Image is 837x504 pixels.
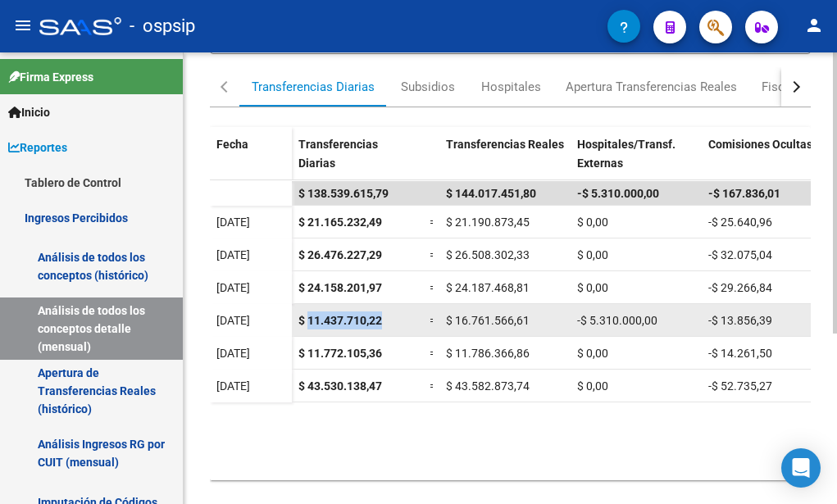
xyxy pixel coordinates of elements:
span: - ospsip [130,8,195,44]
span: = [430,216,436,229]
mat-icon: menu [13,16,33,35]
datatable-header-cell: Fecha [210,127,292,196]
div: Subsidios [401,78,455,96]
div: Apertura Transferencias Reales [566,78,737,96]
span: -$ 5.310.000,00 [577,187,659,200]
span: -$ 14.261,50 [708,347,772,360]
span: Comisiones Ocultas [708,138,812,151]
span: Firma Express [8,68,93,86]
span: $ 24.158.201,97 [298,281,382,294]
span: $ 11.786.366,86 [446,347,530,360]
span: $ 11.437.710,22 [298,314,382,327]
span: $ 0,00 [577,216,608,229]
span: $ 43.530.138,47 [298,379,382,393]
span: [DATE] [216,216,250,229]
div: Transferencias Diarias [252,78,375,96]
span: [DATE] [216,347,250,360]
span: $ 26.508.302,33 [446,248,530,261]
span: = [430,248,436,261]
span: [DATE] [216,248,250,261]
span: $ 16.761.566,61 [446,314,530,327]
span: [DATE] [216,314,250,327]
span: Hospitales/Transf. Externas [577,138,676,170]
span: $ 0,00 [577,281,608,294]
div: Hospitales [481,78,541,96]
span: $ 144.017.451,80 [446,187,536,200]
datatable-header-cell: Comisiones Ocultas [702,127,833,196]
span: [DATE] [216,281,250,294]
span: $ 138.539.615,79 [298,187,389,200]
span: = [430,314,436,327]
datatable-header-cell: Hospitales/Transf. Externas [571,127,702,196]
span: $ 21.165.232,49 [298,216,382,229]
span: -$ 25.640,96 [708,216,772,229]
span: Transferencias Diarias [298,138,378,170]
span: -$ 5.310.000,00 [577,314,657,327]
span: = [430,379,436,393]
span: -$ 52.735,27 [708,379,772,393]
span: $ 0,00 [577,248,608,261]
span: $ 11.772.105,36 [298,347,382,360]
datatable-header-cell: Transferencias Diarias [292,127,423,196]
span: Reportes [8,138,67,157]
span: $ 26.476.227,29 [298,248,382,261]
span: -$ 13.856,39 [708,314,772,327]
span: $ 43.582.873,74 [446,379,530,393]
mat-icon: person [804,16,824,35]
span: $ 0,00 [577,379,608,393]
span: $ 0,00 [577,347,608,360]
div: Fiscalización [762,78,834,96]
span: = [430,347,436,360]
span: -$ 29.266,84 [708,281,772,294]
span: [DATE] [216,379,250,393]
span: Inicio [8,103,50,121]
div: Open Intercom Messenger [781,448,821,488]
span: $ 24.187.468,81 [446,281,530,294]
span: Transferencias Reales [446,138,564,151]
span: -$ 32.075,04 [708,248,772,261]
span: = [430,281,436,294]
span: $ 21.190.873,45 [446,216,530,229]
span: Fecha [216,138,248,151]
datatable-header-cell: Transferencias Reales [439,127,571,196]
span: -$ 167.836,01 [708,187,780,200]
